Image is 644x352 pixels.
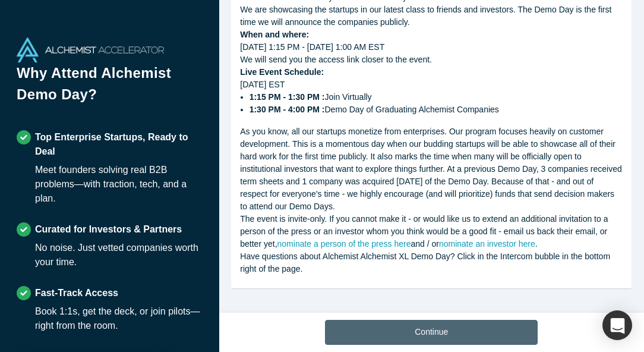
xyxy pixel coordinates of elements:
div: Meet founders solving real B2B problems—with traction, tech, and a plan. [35,163,203,206]
div: We are showcasing the startups in our latest class to friends and investors. The Demo Day is the ... [240,4,623,29]
li: Join Virtually [250,91,623,103]
div: [DATE] 1:15 PM - [DATE] 1:00 AM EST [240,41,623,54]
strong: When and where: [240,30,309,39]
strong: Top Enterprise Startups, Ready to Deal [35,132,188,156]
div: [DATE] EST [240,78,623,116]
div: The event is invite-only. If you cannot make it - or would like us to extend an additional invita... [240,213,623,250]
a: nominate an investor here [439,239,535,249]
div: Have questions about Alchemist Alchemist XL Demo Day? Click in the Intercom bubble in the bottom ... [240,250,623,275]
a: nominate a person of the press here [277,239,411,249]
li: Demo Day of Graduating Alchemist Companies [250,103,623,116]
strong: Live Event Schedule: [240,67,324,77]
h1: Why Attend Alchemist Demo Day? [17,62,203,114]
strong: Curated for Investors & Partners [35,224,182,234]
div: Book 1:1s, get the deck, or join pilots—right from the room. [35,304,203,333]
div: As you know, all our startups monetize from enterprises. Our program focuses heavily on customer ... [240,125,623,213]
strong: 1:30 PM - 4:00 PM : [250,105,325,114]
img: Alchemist Accelerator Logo [17,37,164,62]
button: Continue [325,320,538,345]
strong: 1:15 PM - 1:30 PM : [250,92,325,102]
strong: Fast-Track Access [35,288,118,298]
div: No noise. Just vetted companies worth your time. [35,241,203,269]
div: We will send you the access link closer to the event. [240,54,623,66]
